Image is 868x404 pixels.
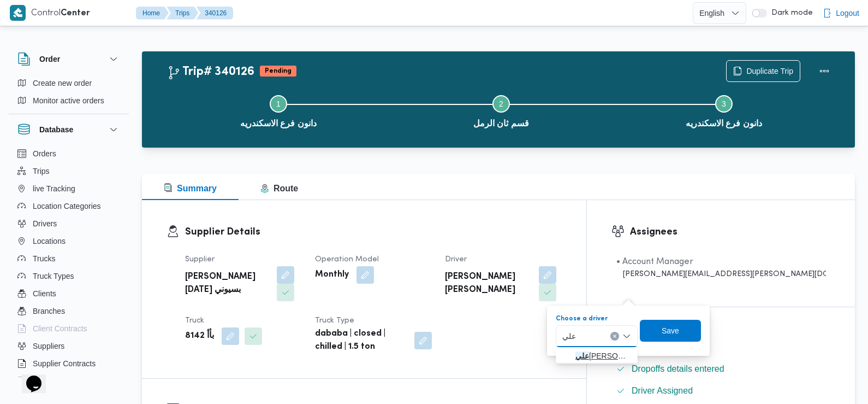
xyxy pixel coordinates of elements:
[575,352,589,360] mark: علي
[33,200,101,213] span: Location Categories
[11,360,46,393] iframe: chat widget
[185,256,215,263] span: Supplier
[445,271,532,297] b: [PERSON_NAME] [PERSON_NAME]
[612,382,830,400] button: Driver Assigned
[33,77,92,90] span: Create new order
[185,225,562,239] h3: Supplier Details
[622,332,631,341] button: Close list of options
[185,271,269,297] b: [PERSON_NAME][DATE] بسيوني
[167,82,390,139] button: دانون فرع الاسكندريه
[13,145,124,162] button: Orders
[185,330,214,343] b: بأأ 8142
[632,384,693,397] span: Driver Assigned
[610,332,619,341] button: Clear input
[632,386,693,395] span: Driver Assigned
[767,9,813,17] span: Dark mode
[818,2,864,24] button: Logout
[276,99,281,108] span: 1
[265,68,292,74] b: Pending
[13,250,124,267] button: Trucks
[33,357,96,370] span: Supplier Contracts
[315,268,349,282] b: Monthly
[136,7,169,20] button: Home
[13,74,124,92] button: Create new order
[39,52,60,66] h3: Order
[836,7,859,20] span: Logout
[33,305,65,318] span: Branches
[640,320,701,342] button: Save
[196,7,233,20] button: 340126
[33,217,57,230] span: Drivers
[33,94,104,107] span: Monitor active orders
[13,320,124,337] button: Client Contracts
[13,180,124,197] button: live Tracking
[632,362,724,376] span: Dropoffs details entered
[33,322,87,335] span: Client Contracts
[13,162,124,180] button: Trips
[33,252,55,265] span: Trucks
[260,66,296,77] span: Pending
[813,60,835,82] button: Actions
[632,364,724,373] span: Dropoffs details entered
[10,5,26,21] img: X8yXhbKr1z7QwAAAABJRU5ErkJggg==
[33,374,60,388] span: Devices
[630,332,830,347] h3: Checklist
[613,82,835,139] button: دانون فرع الاسكندريه
[315,317,354,324] span: Truck Type
[33,165,50,178] span: Trips
[722,99,726,108] span: 3
[612,360,830,378] button: Dropoffs details entered
[390,82,613,139] button: قسم ثان الرمل
[33,287,56,300] span: Clients
[13,337,124,355] button: Suppliers
[575,349,631,362] span: [PERSON_NAME] [PERSON_NAME]
[17,123,120,136] button: Database
[33,339,64,353] span: Suppliers
[616,255,826,268] div: • Account Manager
[9,145,129,382] div: Database
[260,184,298,193] span: Route
[13,302,124,320] button: Branches
[556,347,638,363] button: علي مصطفي علي محمد رضوان
[33,270,74,283] span: Truck Types
[616,255,826,280] span: • Account Manager abdallah.mohamed@illa.com.eg
[33,147,56,160] span: Orders
[13,355,124,372] button: Supplier Contracts
[17,52,120,66] button: Order
[13,285,124,302] button: Clients
[13,197,124,215] button: Location Categories
[445,256,467,263] span: Driver
[13,92,124,109] button: Monitor active orders
[33,182,75,195] span: live Tracking
[61,9,90,17] b: Center
[315,256,379,263] span: Operation Model
[13,267,124,285] button: Truck Types
[13,372,124,390] button: Devices
[33,235,66,248] span: Locations
[185,317,204,324] span: Truck
[473,117,529,130] span: قسم ثان الرمل
[167,65,254,79] h2: Trip# 340126
[167,7,198,20] button: Trips
[499,99,503,108] span: 2
[9,74,129,114] div: Order
[240,117,317,130] span: دانون فرع الاسكندريه
[616,268,826,280] div: [PERSON_NAME][EMAIL_ADDRESS][PERSON_NAME][DOMAIN_NAME]
[315,327,407,354] b: dababa | closed | chilled | 1.5 ton
[39,123,73,136] h3: Database
[630,225,830,239] h3: Assignees
[13,232,124,250] button: Locations
[556,314,608,323] label: Choose a driver
[164,184,217,193] span: Summary
[726,60,800,82] button: Duplicate Trip
[686,117,762,130] span: دانون فرع الاسكندريه
[746,65,793,78] span: Duplicate Trip
[13,215,124,232] button: Drivers
[662,324,679,337] span: Save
